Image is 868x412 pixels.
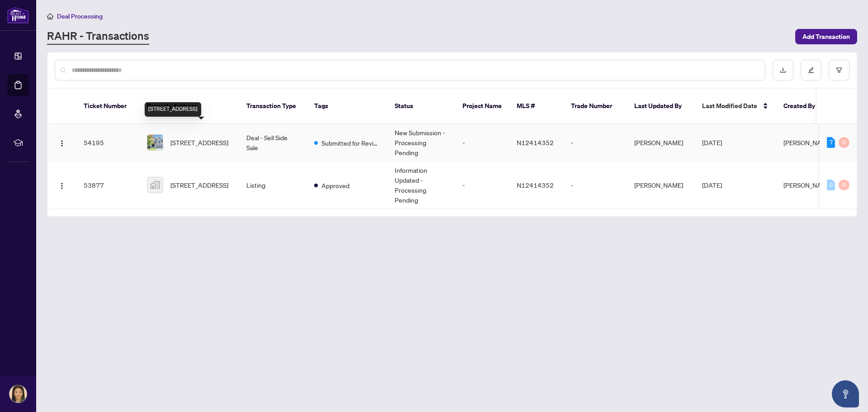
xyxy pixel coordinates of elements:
span: filter [836,67,842,73]
img: thumbnail-img [147,177,163,193]
td: - [564,161,627,209]
th: Ticket Number [76,89,140,124]
td: Information Updated - Processing Pending [387,161,455,209]
span: Add Transaction [802,29,850,44]
span: Submitted for Review [321,138,380,148]
th: Trade Number [564,89,627,124]
button: Open asap [832,380,859,407]
div: 7 [827,137,835,148]
span: home [47,13,53,19]
span: download [780,67,786,73]
th: MLS # [509,89,564,124]
th: Transaction Type [239,89,307,124]
span: edit [808,67,814,73]
td: - [455,124,509,161]
span: [STREET_ADDRESS] [170,180,228,190]
button: Logo [55,135,69,150]
img: Logo [58,140,66,147]
th: Last Updated By [627,89,695,124]
th: Last Modified Date [695,89,776,124]
span: N12414352 [517,181,554,189]
img: Profile Icon [9,385,27,403]
span: Deal Processing [57,12,103,20]
div: 0 [827,180,835,190]
div: 0 [839,180,849,190]
button: Add Transaction [795,29,857,44]
button: filter [829,60,849,81]
td: Listing [239,161,307,209]
span: Approved [321,180,349,190]
a: RAHR - Transactions [47,28,149,45]
img: logo [7,7,29,24]
td: - [455,161,509,209]
th: Tags [307,89,387,124]
td: 53877 [76,161,140,209]
td: - [564,124,627,161]
span: [DATE] [702,181,722,189]
img: Logo [58,182,66,189]
span: [DATE] [702,138,722,147]
span: N12414352 [517,138,554,147]
span: [PERSON_NAME] [783,138,832,147]
td: [PERSON_NAME] [627,161,695,209]
td: New Submission - Processing Pending [387,124,455,161]
span: [PERSON_NAME] [783,181,832,189]
th: Project Name [455,89,509,124]
button: download [773,60,793,81]
th: Created By [776,89,830,124]
td: Deal - Sell Side Sale [239,124,307,161]
th: Property Address [140,89,239,124]
td: 54195 [76,124,140,161]
img: thumbnail-img [147,135,163,150]
button: edit [801,60,821,81]
span: Last Modified Date [702,101,757,111]
div: [STREET_ADDRESS] [145,102,201,117]
button: Logo [55,178,69,192]
span: [STREET_ADDRESS] [170,137,228,147]
th: Status [387,89,455,124]
td: [PERSON_NAME] [627,124,695,161]
div: 0 [839,137,849,148]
